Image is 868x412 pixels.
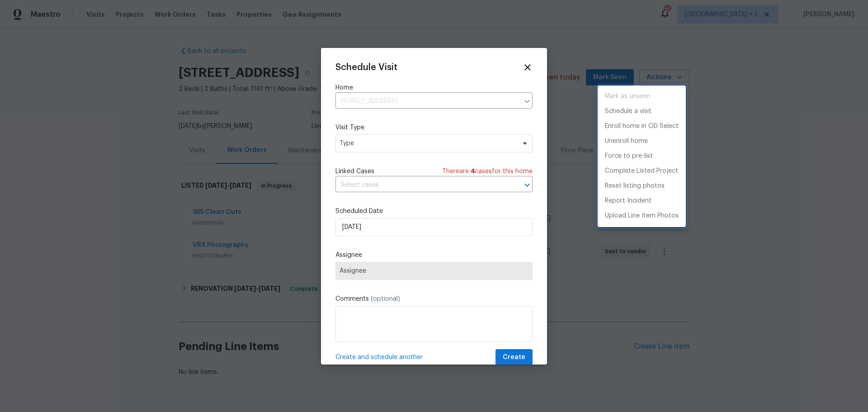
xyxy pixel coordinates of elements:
[605,196,651,206] p: Report Incident
[605,137,648,146] p: Unenroll home
[605,211,679,221] p: Upload Line Item Photos
[605,181,665,191] p: Reset listing photos
[605,122,679,131] p: Enroll home in OD Select
[605,152,653,161] p: Force to pre-list
[605,166,678,176] p: Complete Listed Project
[605,107,651,116] p: Schedule a visit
